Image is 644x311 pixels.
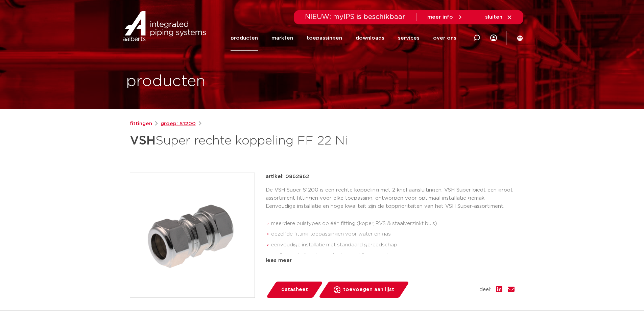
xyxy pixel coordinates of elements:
[266,257,515,265] div: lees meer
[126,71,206,92] h1: producten
[271,25,293,51] a: markten
[398,25,420,51] a: services
[427,14,463,20] a: meer info
[479,286,491,294] span: deel:
[266,186,515,210] p: De VSH Super S1200 is een rechte koppeling met 2 knel aansluitingen. VSH Super biedt een groot as...
[427,15,453,20] span: meer info
[281,284,308,295] span: datasheet
[271,240,515,250] li: eenvoudige installatie met standaard gereedschap
[266,282,323,298] a: datasheet
[356,25,384,51] a: downloads
[161,120,196,128] a: groep: S1200
[343,284,394,295] span: toevoegen aan lijst
[433,25,456,51] a: over ons
[485,15,502,20] span: sluiten
[130,135,156,147] strong: VSH
[130,131,384,151] h1: Super rechte koppeling FF 22 Ni
[130,173,255,297] img: Product Image for VSH Super rechte koppeling FF 22 Ni
[307,25,342,51] a: toepassingen
[231,25,258,51] a: producten
[266,173,309,181] p: artikel: 0862862
[271,250,515,261] li: snelle verbindingstechnologie waarbij her-montage mogelijk is
[271,218,515,229] li: meerdere buistypes op één fitting (koper, RVS & staalverzinkt buis)
[231,25,456,51] nav: Menu
[271,229,515,240] li: dezelfde fitting toepassingen voor water en gas
[305,14,405,20] span: NIEUW: myIPS is beschikbaar
[130,120,152,128] a: fittingen
[485,14,512,20] a: sluiten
